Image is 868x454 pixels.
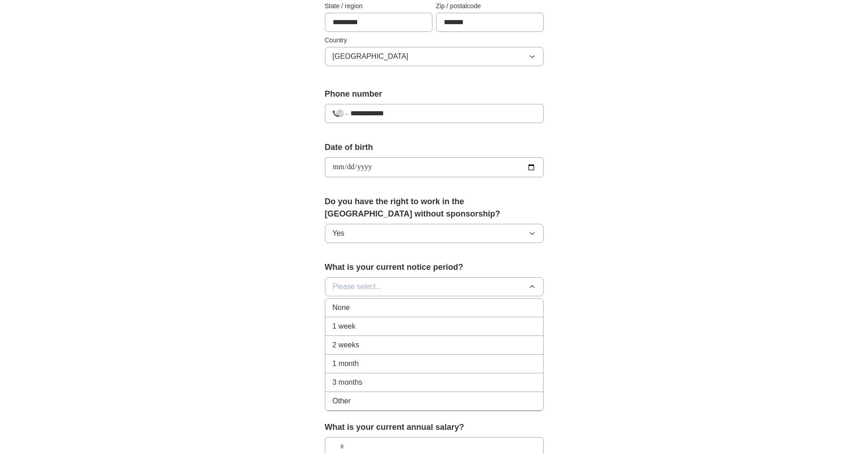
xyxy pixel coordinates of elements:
[333,377,363,388] span: 3 months
[325,47,544,66] button: [GEOGRAPHIC_DATA]
[325,88,544,100] label: Phone number
[325,141,544,154] label: Date of birth
[333,228,344,239] span: Yes
[333,340,360,351] span: 2 weeks
[333,396,351,407] span: Other
[325,196,544,220] label: Do you have the right to work in the [GEOGRAPHIC_DATA] without sponsorship?
[333,281,382,292] span: Please select...
[325,421,544,433] label: What is your current annual salary?
[333,358,359,369] span: 1 month
[325,36,544,45] label: Country
[333,321,356,332] span: 1 week
[436,1,544,11] label: Zip / postalcode
[325,224,544,243] button: Yes
[325,1,432,11] label: State / region
[325,277,544,296] button: Please select...
[333,302,350,313] span: None
[333,51,409,62] span: [GEOGRAPHIC_DATA]
[325,261,544,273] label: What is your current notice period?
